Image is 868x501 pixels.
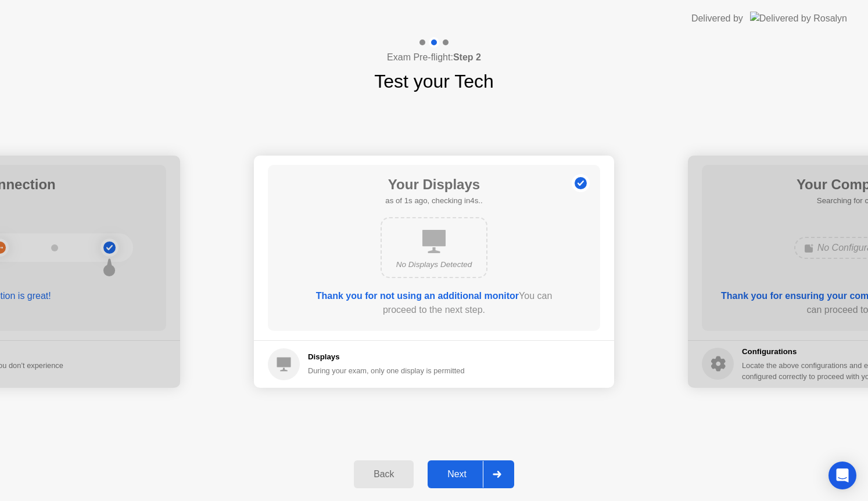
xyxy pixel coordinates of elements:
[357,469,410,480] div: Back
[374,67,494,95] h1: Test your Tech
[428,460,514,488] button: Next
[453,52,481,62] b: Step 2
[387,51,481,64] h4: Exam Pre-flight:
[308,351,465,363] h5: Displays
[316,291,519,301] b: Thank you for not using an additional monitor
[354,460,414,488] button: Back
[391,259,477,271] div: No Displays Detected
[385,174,482,195] h1: Your Displays
[828,462,856,489] div: Open Intercom Messenger
[691,12,743,26] div: Delivered by
[385,195,482,207] h5: as of 1s ago, checking in4s..
[308,365,465,376] div: During your exam, only one display is permitted
[431,469,483,480] div: Next
[750,12,847,25] img: Delivered by Rosalyn
[301,289,567,317] div: You can proceed to the next step.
